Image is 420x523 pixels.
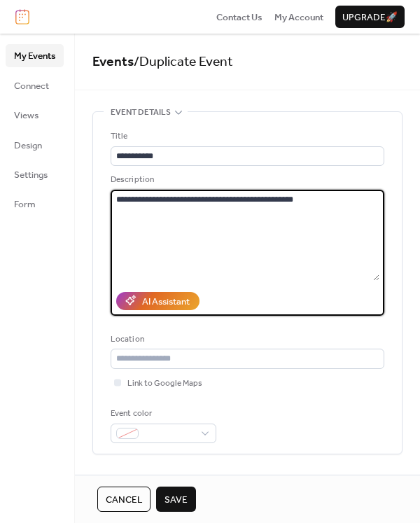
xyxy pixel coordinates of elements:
a: Views [6,104,64,126]
span: Settings [14,168,48,182]
div: AI Assistant [142,295,190,309]
span: Link to Google Maps [127,377,202,391]
a: Contact Us [216,10,262,24]
img: logo [15,9,29,25]
span: / Duplicate Event [134,49,233,75]
a: Design [6,134,64,156]
span: Form [14,197,36,211]
span: Save [164,493,188,507]
div: Location [111,333,381,347]
span: Contact Us [216,11,262,25]
div: Event color [111,407,213,421]
span: Views [14,109,38,123]
button: AI Assistant [116,292,199,310]
a: My Events [6,44,64,67]
div: Description [111,173,381,187]
span: Upgrade 🚀 [342,11,398,25]
span: My Events [14,49,55,63]
a: Form [6,193,64,215]
a: My Account [274,10,323,24]
span: Design [14,139,42,153]
span: Connect [14,79,49,93]
div: Title [111,130,381,144]
button: Upgrade🚀 [335,6,405,28]
span: Cancel [106,493,142,507]
span: Event details [111,106,171,120]
button: Save [156,487,196,512]
a: Connect [6,74,64,97]
a: Settings [6,163,64,186]
button: Cancel [97,487,150,512]
span: Date and time [111,471,170,485]
a: Events [92,49,134,75]
span: My Account [274,11,323,25]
